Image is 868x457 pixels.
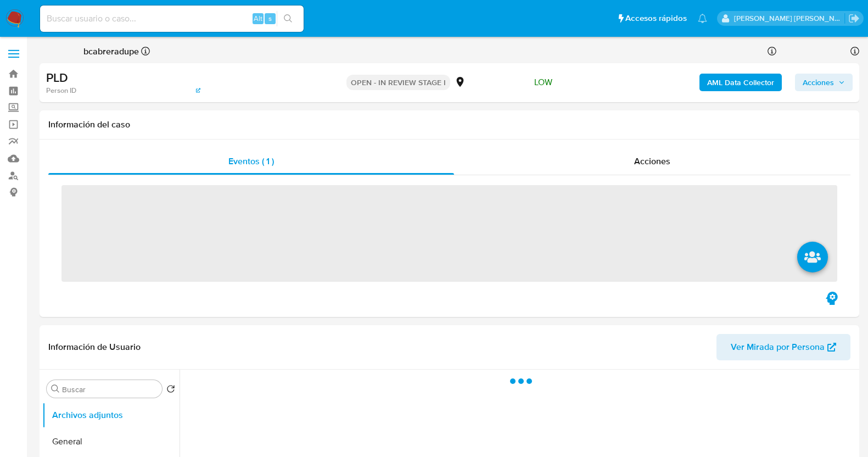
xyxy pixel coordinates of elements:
span: Acciones [803,74,834,91]
span: - [779,44,781,59]
div: Creado el: [DATE] [699,44,776,59]
button: General [42,428,180,455]
a: Notificaciones [698,14,707,23]
b: PLD [46,69,68,86]
span: Vence en 24 días [783,46,849,58]
span: # PRvZioBrc0KzY8kFfIC2M1Jh [68,74,166,85]
span: ‌ [61,185,837,282]
p: OPEN - IN REVIEW STAGE I [346,75,450,90]
button: Buscar [51,384,60,393]
input: Buscar [62,384,158,394]
span: Accesos rápidos [625,13,687,24]
span: Ver Mirada por Persona [731,334,825,360]
h1: Información de Usuario [48,342,141,353]
span: Alt [254,13,262,24]
p: baltazar.cabreradupeyron@mercadolibre.com.mx [734,13,845,24]
input: Buscar usuario o caso... [40,12,304,26]
span: Eventos ( 1 ) [228,155,274,168]
button: AML Data Collector [699,74,782,91]
a: 306b1b420155dde1d1f1629a1a02f77a [79,86,200,96]
button: Acciones [795,74,853,91]
span: Asignado a [40,46,139,58]
button: Archivos adjuntos [42,402,180,428]
b: bcabreradupe [81,45,139,58]
a: Salir [848,13,860,24]
div: MLM [455,76,484,88]
button: Volver al orden por defecto [166,384,175,397]
span: Acciones [634,155,670,168]
button: search-icon [277,11,299,26]
span: Riesgo PLD: [489,76,552,88]
span: s [268,13,272,24]
button: Ver Mirada por Persona [716,334,850,360]
span: LOW [534,76,552,88]
b: AML Data Collector [707,74,774,91]
h1: Información del caso [48,119,850,130]
b: Person ID [46,86,76,96]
